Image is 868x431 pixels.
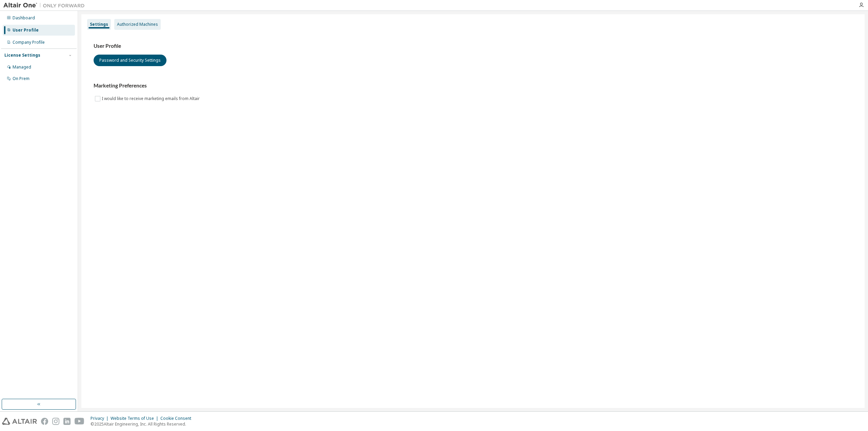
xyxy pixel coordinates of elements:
[111,416,160,421] div: Website Terms of Use
[41,418,48,425] img: facebook.svg
[13,15,35,21] div: Dashboard
[117,22,158,27] div: Authorized Machines
[94,55,166,66] button: Password and Security Settings
[2,418,37,425] img: altair_logo.svg
[160,416,195,421] div: Cookie Consent
[13,40,45,45] div: Company Profile
[102,95,201,103] label: I would like to receive marketing emails from Altair
[75,418,84,425] img: youtube.svg
[52,418,59,425] img: instagram.svg
[13,64,31,70] div: Managed
[94,82,852,89] h3: Marketing Preferences
[13,76,29,81] div: On Prem
[91,416,111,421] div: Privacy
[91,421,195,427] p: © 2025 Altair Engineering, Inc. All Rights Reserved.
[3,2,88,9] img: Altair One
[90,22,108,27] div: Settings
[63,418,71,425] img: linkedin.svg
[13,27,39,33] div: User Profile
[4,53,40,58] div: License Settings
[94,43,852,50] h3: User Profile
